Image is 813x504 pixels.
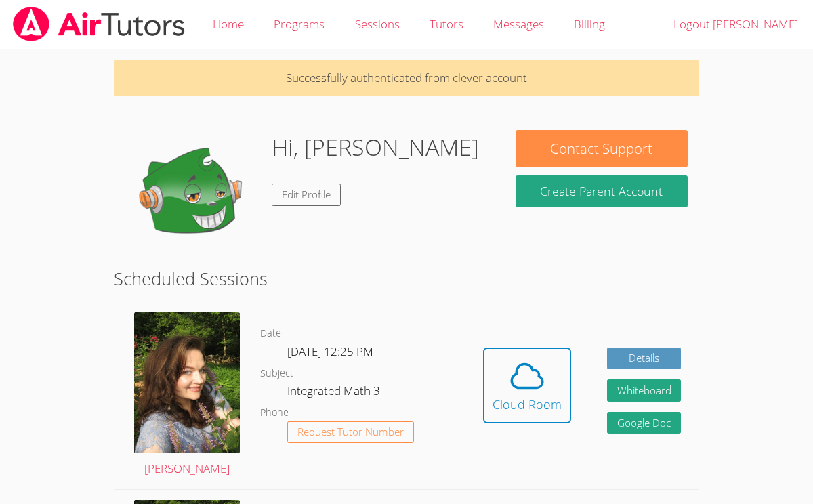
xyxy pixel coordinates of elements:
[493,16,544,32] span: Messages
[260,404,289,421] dt: Phone
[607,379,682,402] button: Whiteboard
[114,266,699,291] h2: Scheduled Sessions
[134,312,240,453] img: a.JPG
[260,325,281,342] dt: Date
[493,395,562,414] div: Cloud Room
[287,421,414,444] button: Request Tutor Number
[125,130,261,266] img: default.png
[272,184,341,206] a: Edit Profile
[483,348,571,423] button: Cloud Room
[260,365,293,382] dt: Subject
[607,412,682,434] a: Google Doc
[134,312,240,479] a: [PERSON_NAME]
[516,130,687,167] button: Contact Support
[516,175,687,207] button: Create Parent Account
[114,60,699,96] p: Successfully authenticated from clever account
[287,381,383,404] dd: Integrated Math 3
[287,343,373,359] span: [DATE] 12:25 PM
[272,130,479,165] h1: Hi, [PERSON_NAME]
[297,427,404,437] span: Request Tutor Number
[12,7,186,41] img: airtutors_banner-c4298cdbf04f3fff15de1276eac7730deb9818008684d7c2e4769d2f7ddbe033.png
[607,348,682,370] a: Details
